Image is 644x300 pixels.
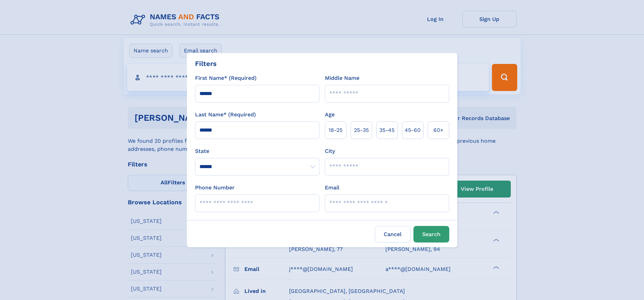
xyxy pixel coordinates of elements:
[405,126,421,134] span: 45‑60
[433,126,444,134] span: 60+
[325,74,359,82] label: Middle Name
[375,226,411,243] label: Cancel
[195,74,257,82] label: First Name* (Required)
[195,59,217,69] div: Filters
[195,111,256,119] label: Last Name* (Required)
[329,126,342,134] span: 18‑25
[354,126,369,134] span: 25‑35
[325,147,335,155] label: City
[325,184,339,192] label: Email
[195,147,319,155] label: State
[379,126,395,134] span: 35‑45
[325,111,335,119] label: Age
[195,184,235,192] label: Phone Number
[413,226,449,243] button: Search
